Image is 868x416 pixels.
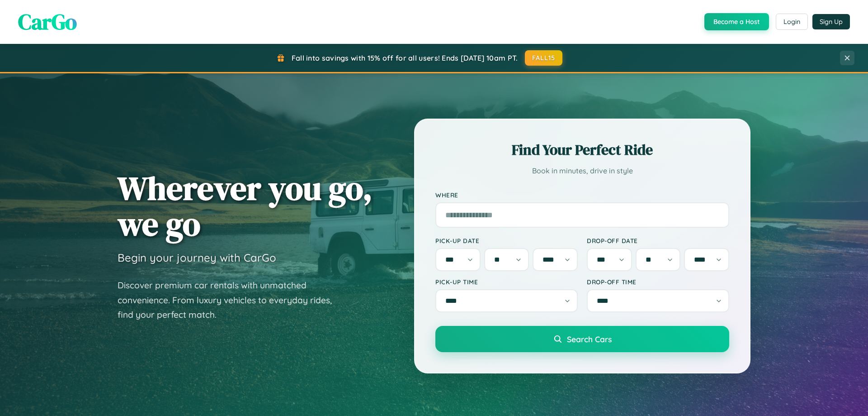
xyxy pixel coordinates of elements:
p: Book in minutes, drive in style [435,164,729,177]
label: Drop-off Date [587,237,729,244]
p: Discover premium car rentals with unmatched convenience. From luxury vehicles to everyday rides, ... [118,278,344,322]
label: Pick-up Time [435,278,578,286]
button: FALL15 [525,50,563,66]
button: Become a Host [704,13,769,30]
h2: Find Your Perfect Ride [435,140,729,160]
h3: Begin your journey with CarGo [118,251,276,264]
label: Where [435,191,729,199]
span: CarGo [18,7,77,37]
button: Sign Up [812,14,850,29]
label: Pick-up Date [435,237,578,244]
span: Fall into savings with 15% off for all users! Ends [DATE] 10am PT. [292,53,518,62]
span: Search Cars [567,334,612,344]
label: Drop-off Time [587,278,729,286]
button: Search Cars [435,326,729,352]
button: Login [776,14,808,30]
h1: Wherever you go, we go [118,170,373,242]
